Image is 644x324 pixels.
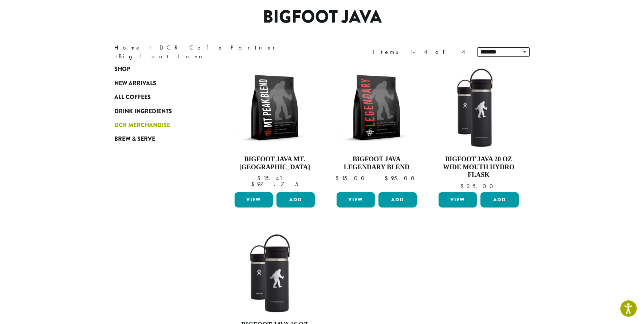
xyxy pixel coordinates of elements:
bdi: 15.41 [257,174,282,182]
bdi: 35.00 [460,182,496,190]
a: Shop [114,62,202,76]
span: DCR Merchandise [114,121,170,130]
span: $ [251,180,257,188]
a: Brew & Serve [114,132,202,146]
span: $ [460,182,467,190]
span: › [149,41,152,52]
a: View [439,192,477,208]
a: Bigfoot Java Legendary Blend [335,66,419,189]
img: LO2867-BFJ-Hydro-Flask-20oz-WM-wFlex-Sip-Lid-Black-300x300.jpg [437,66,521,150]
span: Shop [114,65,130,74]
span: $ [385,174,391,182]
span: – [289,174,292,182]
bdi: 95.00 [385,174,418,182]
span: › [115,50,118,61]
bdi: 15.00 [335,174,368,182]
span: – [375,174,378,182]
a: Bigfoot Java 20 oz Wide Mouth Hydro Flask $35.00 [437,66,521,189]
a: All Coffees [114,90,202,104]
a: View [337,192,375,208]
span: New Arrivals [114,79,156,88]
h4: Bigfoot Java Mt. [GEOGRAPHIC_DATA] [233,155,317,171]
a: Home [114,44,141,51]
img: BFJ_MtPeak_12oz-300x300.png [233,66,317,150]
span: Drink Ingredients [114,107,172,116]
a: Bigfoot Java Mt. [GEOGRAPHIC_DATA] [233,66,317,189]
a: Drink Ingredients [114,104,202,118]
button: Add [378,192,417,208]
img: BFJ_Legendary_12oz-300x300.png [335,66,419,150]
nav: Breadcrumb [114,43,311,61]
bdi: 97.75 [251,180,298,188]
a: View [235,192,273,208]
span: $ [257,174,263,182]
button: Add [276,192,315,208]
a: DCR Merchandise [114,118,202,132]
button: Add [480,192,519,208]
img: LO2863-BFJ-Hydro-Flask-16oz-WM-wFlex-Sip-Lid-Black-300x300.jpg [233,232,317,315]
div: Items 1-4 of 4 [373,48,466,56]
h1: Bigfoot Java [109,7,535,28]
span: All Coffees [114,93,151,102]
h4: Bigfoot Java Legendary Blend [335,155,419,171]
span: Brew & Serve [114,135,155,144]
span: $ [335,174,342,182]
a: DCR Cafe Partner [160,44,280,51]
a: New Arrivals [114,76,202,90]
h4: Bigfoot Java 20 oz Wide Mouth Hydro Flask [437,155,521,179]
